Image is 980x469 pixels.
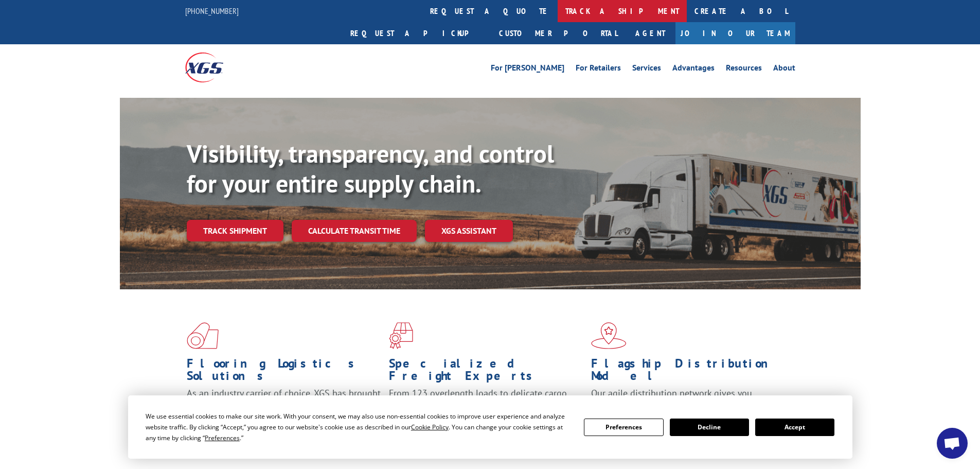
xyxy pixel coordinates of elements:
[389,322,413,349] img: xgs-icon-focused-on-flooring-red
[491,22,625,44] a: Customer Portal
[187,357,381,387] h1: Flooring Logistics Solutions
[670,419,749,436] button: Decline
[632,64,661,75] a: Services
[591,387,780,411] span: Our agile distribution network gives you nationwide inventory management on demand.
[726,64,762,75] a: Resources
[425,220,513,242] a: XGS ASSISTANT
[187,322,219,349] img: xgs-icon-total-supply-chain-intelligence-red
[773,64,795,75] a: About
[292,220,417,242] a: Calculate transit time
[389,387,583,433] p: From 123 overlength loads to delicate cargo, our experienced staff knows the best way to move you...
[146,411,572,443] div: We use essential cookies to make our site work. With your consent, we may also use non-essential ...
[937,428,968,459] a: Open chat
[625,22,675,44] a: Agent
[187,220,283,241] a: Track shipment
[187,137,554,199] b: Visibility, transparency, and control for your entire supply chain.
[576,64,621,75] a: For Retailers
[128,395,852,459] div: Cookie Consent Prompt
[389,357,583,387] h1: Specialized Freight Experts
[185,6,239,16] a: [PHONE_NUMBER]
[672,64,715,75] a: Advantages
[591,322,627,349] img: xgs-icon-flagship-distribution-model-red
[491,64,564,75] a: For [PERSON_NAME]
[584,419,663,436] button: Preferences
[343,22,491,44] a: Request a pickup
[591,357,786,387] h1: Flagship Distribution Model
[675,22,795,44] a: Join Our Team
[411,423,449,431] span: Cookie Policy
[205,433,240,442] span: Preferences
[187,387,381,424] span: As an industry carrier of choice, XGS has brought innovation and dedication to flooring logistics...
[755,419,834,436] button: Accept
